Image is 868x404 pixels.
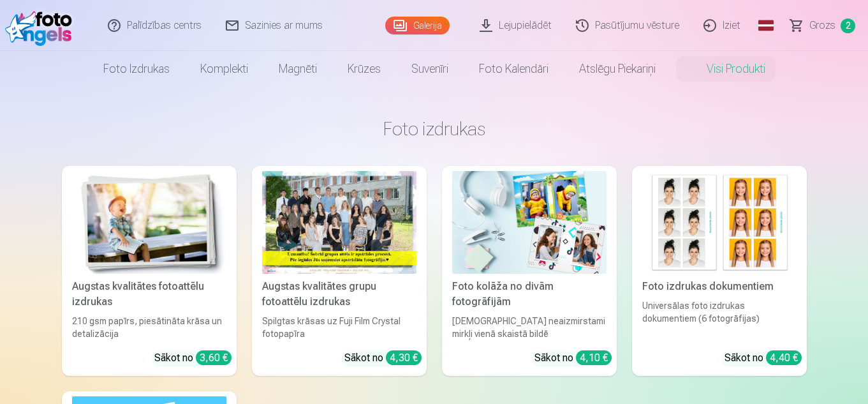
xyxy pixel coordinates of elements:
[809,18,835,33] span: Grozs
[766,350,802,365] div: 4,40 €
[386,350,422,365] div: 4,30 €
[62,166,237,376] a: Augstas kvalitātes fotoattēlu izdrukasAugstas kvalitātes fotoattēlu izdrukas210 gsm papīrs, piesā...
[447,315,612,340] div: [DEMOGRAPHIC_DATA] neaizmirstami mirkļi vienā skaistā bildē
[154,350,232,366] div: Sākot no
[257,279,422,310] div: Augstas kvalitātes grupu fotoattēlu izdrukas
[263,51,332,87] a: Magnēti
[671,51,781,87] a: Visi produkti
[72,117,797,140] h3: Foto izdrukas
[725,350,802,366] div: Sākot no
[642,171,797,274] img: Foto izdrukas dokumentiem
[385,17,450,34] a: Galerija
[252,166,427,376] a: Augstas kvalitātes grupu fotoattēlu izdrukasSpilgtas krāsas uz Fuji Film Crystal fotopapīraSākot ...
[637,299,802,340] div: Universālas foto izdrukas dokumentiem (6 fotogrāfijas)
[637,279,802,294] div: Foto izdrukas dokumentiem
[257,315,422,340] div: Spilgtas krāsas uz Fuji Film Crystal fotopapīra
[632,166,807,376] a: Foto izdrukas dokumentiemFoto izdrukas dokumentiemUniversālas foto izdrukas dokumentiem (6 fotogr...
[185,51,263,87] a: Komplekti
[196,350,232,365] div: 3,60 €
[67,315,232,340] div: 210 gsm papīrs, piesātināta krāsa un detalizācija
[396,51,464,87] a: Suvenīri
[344,350,422,366] div: Sākot no
[447,279,612,310] div: Foto kolāža no divām fotogrāfijām
[841,19,855,33] span: 2
[576,350,612,365] div: 4,10 €
[5,5,78,46] img: /fa1
[464,51,564,87] a: Foto kalendāri
[72,171,226,274] img: Augstas kvalitātes fotoattēlu izdrukas
[88,51,185,87] a: Foto izdrukas
[564,51,671,87] a: Atslēgu piekariņi
[452,171,607,274] img: Foto kolāža no divām fotogrāfijām
[67,279,232,310] div: Augstas kvalitātes fotoattēlu izdrukas
[534,350,612,366] div: Sākot no
[332,51,396,87] a: Krūzes
[442,166,617,376] a: Foto kolāža no divām fotogrāfijāmFoto kolāža no divām fotogrāfijām[DEMOGRAPHIC_DATA] neaizmirstam...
